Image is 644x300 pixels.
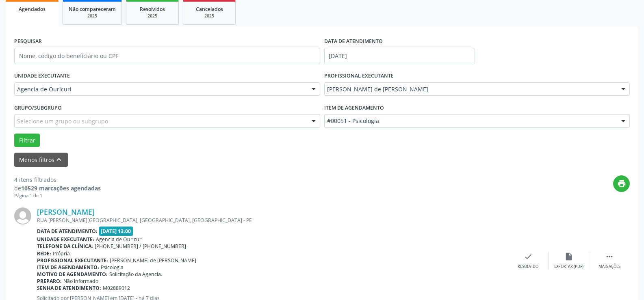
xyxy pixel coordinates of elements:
span: Selecione um grupo ou subgrupo [17,117,108,125]
span: [DATE] 13:00 [99,227,133,236]
span: M02889012 [103,285,130,291]
button: print [613,175,630,192]
div: de [14,184,101,192]
i:  [605,252,614,261]
div: Resolvido [518,264,538,270]
span: Agencia de Ouricuri [96,236,143,243]
img: img [14,207,31,224]
span: Não informado [63,278,98,285]
b: Unidade executante: [37,236,94,243]
div: Página 1 de 1 [14,192,101,199]
input: Selecione um intervalo [324,48,475,64]
label: PROFISSIONAL EXECUTANTE [324,70,394,82]
div: Exportar (PDF) [554,264,583,270]
button: Filtrar [14,134,40,147]
b: Profissional executante: [37,257,108,264]
label: Grupo/Subgrupo [14,101,62,114]
div: 2025 [132,13,173,19]
div: Mais ações [598,264,620,270]
i: insert_drive_file [564,252,573,261]
div: RUA [PERSON_NAME][GEOGRAPHIC_DATA], [GEOGRAPHIC_DATA], [GEOGRAPHIC_DATA] - PE [37,217,508,224]
b: Data de atendimento: [37,228,98,235]
i: keyboard_arrow_up [54,155,63,164]
span: [PERSON_NAME] de [PERSON_NAME] [110,257,196,264]
span: Própria [53,250,70,257]
span: Agencia de Ouricuri [17,85,304,93]
input: Nome, código do beneficiário ou CPF [14,48,320,64]
span: Não compareceram [69,6,116,13]
span: Resolvidos [140,6,165,13]
span: [PERSON_NAME] de [PERSON_NAME] [327,85,614,93]
strong: 10529 marcações agendadas [21,184,101,192]
b: Telefone da clínica: [37,243,93,250]
span: Cancelados [196,6,223,13]
a: [PERSON_NAME] [37,207,95,216]
b: Item de agendamento: [37,264,99,271]
button: Menos filtroskeyboard_arrow_up [14,153,68,167]
i: print [617,179,626,188]
span: Solicitação da Agencia. [109,271,162,278]
div: 4 itens filtrados [14,175,101,184]
b: Rede: [37,250,51,257]
label: UNIDADE EXECUTANTE [14,70,70,82]
i: check [524,252,533,261]
span: Psicologia [101,264,124,271]
div: 2025 [69,13,116,19]
label: DATA DE ATENDIMENTO [324,35,383,48]
b: Preparo: [37,278,62,285]
span: Agendados [19,6,46,13]
span: #00051 - Psicologia [327,117,614,125]
label: Item de agendamento [324,101,384,114]
label: PESQUISAR [14,35,42,48]
span: [PHONE_NUMBER] / [PHONE_NUMBER] [95,243,186,250]
b: Senha de atendimento: [37,285,101,291]
div: 2025 [189,13,230,19]
b: Motivo de agendamento: [37,271,108,278]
